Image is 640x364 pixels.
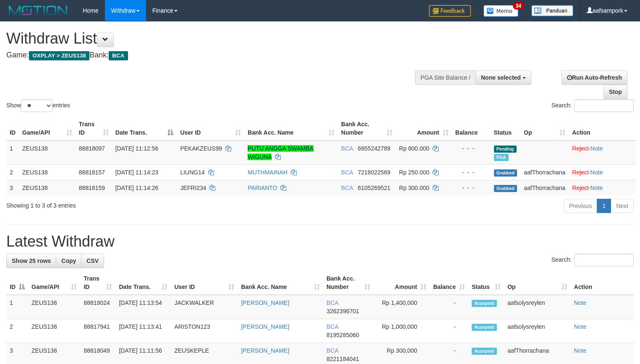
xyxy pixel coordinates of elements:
span: [DATE] 11:12:56 [115,145,158,152]
input: Search: [574,99,634,112]
td: ZEUS138 [28,319,80,343]
a: Show 25 rows [6,254,56,268]
span: None selected [481,74,521,81]
span: Show 25 rows [12,257,51,264]
td: [DATE] 11:13:41 [115,319,171,343]
a: Copy [56,254,81,268]
span: Copy 7218022569 to clipboard [358,169,390,176]
a: Note [574,347,587,354]
td: · [569,140,636,165]
td: 3 [6,180,19,195]
th: Op: activate to sort column ascending [504,271,570,295]
span: BCA [341,185,353,191]
a: [PERSON_NAME] [241,347,289,354]
th: Date Trans.: activate to sort column ascending [115,271,171,295]
td: ZEUS138 [19,180,76,195]
span: Copy 6955242789 to clipboard [358,145,390,152]
span: Grabbed [494,169,517,177]
button: None selected [475,70,531,85]
span: PEKAKZEUS99 [180,145,222,152]
div: - - - [455,168,487,177]
span: 88818159 [79,185,105,191]
th: Action [569,117,636,140]
h1: Withdraw List [6,30,418,47]
span: [DATE] 11:14:26 [115,185,158,191]
td: · [569,164,636,180]
td: 1 [6,140,19,165]
div: Showing 1 to 3 of 3 entries [6,198,260,210]
th: Balance [452,117,491,140]
span: [DATE] 11:14:23 [115,169,158,176]
a: 1 [597,199,611,213]
input: Search: [574,254,634,266]
span: Grabbed [494,185,517,192]
td: ZEUS138 [19,140,76,165]
span: Accepted [472,300,497,307]
a: [PERSON_NAME] [241,323,289,330]
div: PGA Site Balance / [415,70,475,85]
h1: Latest Withdraw [6,233,634,250]
span: BCA [327,323,338,330]
span: Copy 8195285060 to clipboard [327,332,359,338]
th: Bank Acc. Number: activate to sort column ascending [338,117,396,140]
th: Game/API: activate to sort column ascending [19,117,76,140]
td: ZEUS138 [19,164,76,180]
td: 2 [6,164,19,180]
a: Reject [572,185,589,191]
label: Search: [551,254,634,266]
th: Trans ID: activate to sort column ascending [76,117,112,140]
td: JACKWALKER [171,295,238,319]
th: Bank Acc. Number: activate to sort column ascending [323,271,374,295]
th: Status: activate to sort column ascending [468,271,504,295]
td: 88818024 [80,295,115,319]
span: JEFRI234 [180,185,206,191]
span: 88818157 [79,169,105,176]
td: aafThorrachana [520,180,569,195]
td: Rp 1,000,000 [374,319,430,343]
th: User ID: activate to sort column ascending [177,117,244,140]
th: ID [6,117,19,140]
th: User ID: activate to sort column ascending [171,271,238,295]
th: Op: activate to sort column ascending [520,117,569,140]
td: aafThorrachana [520,164,569,180]
h4: Game: Bank: [6,51,418,60]
span: OXPLAY > ZEUS138 [29,51,89,60]
img: MOTION_logo.png [6,4,70,17]
td: aafsolysreylen [504,295,570,319]
a: CSV [81,254,104,268]
th: Amount: activate to sort column ascending [396,117,452,140]
th: Date Trans.: activate to sort column descending [112,117,177,140]
th: Trans ID: activate to sort column ascending [80,271,115,295]
a: [PERSON_NAME] [241,299,289,306]
a: Note [590,169,603,176]
td: 2 [6,319,28,343]
td: Rp 1,400,000 [374,295,430,319]
th: Action [571,271,634,295]
span: BCA [341,169,353,176]
td: 1 [6,295,28,319]
td: ZEUS138 [28,295,80,319]
th: Game/API: activate to sort column ascending [28,271,80,295]
img: panduan.png [531,5,573,16]
span: Rp 800.000 [399,145,429,152]
td: · [569,180,636,195]
a: MUTHMAINAH [248,169,287,176]
span: Accepted [472,324,497,331]
td: 88817941 [80,319,115,343]
a: Previous [564,199,597,213]
img: Button%20Memo.svg [483,5,519,17]
span: Accepted [472,348,497,355]
a: Note [574,323,587,330]
td: aafsolysreylen [504,319,570,343]
th: Bank Acc. Name: activate to sort column ascending [244,117,338,140]
select: Showentries [21,99,52,112]
span: BCA [327,299,338,306]
th: Amount: activate to sort column ascending [374,271,430,295]
a: Stop [603,85,627,99]
a: PUTU ANGGA SWAMBA WIGUNA [248,145,313,160]
div: - - - [455,144,487,153]
span: Pending [494,146,517,153]
a: Reject [572,169,589,176]
td: - [430,295,468,319]
div: - - - [455,184,487,192]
